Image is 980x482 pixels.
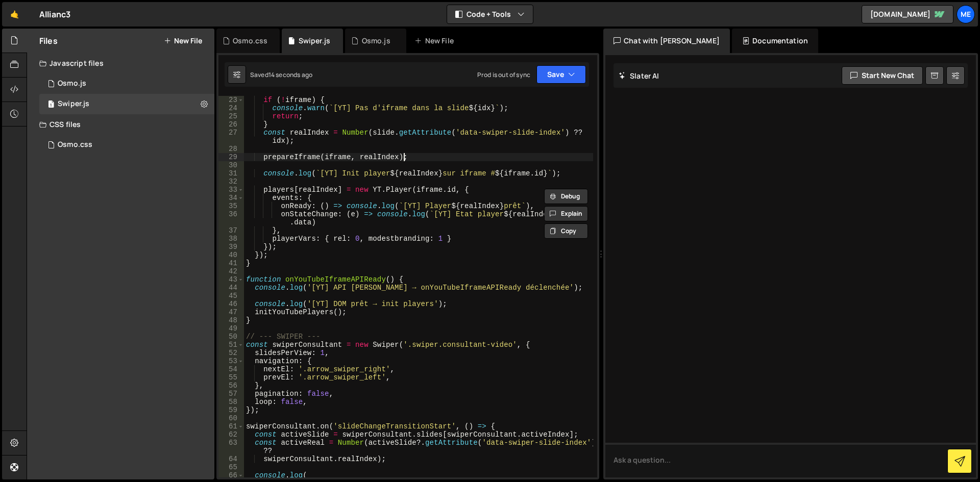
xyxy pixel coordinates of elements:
div: 66 [218,471,244,479]
div: 49 [218,324,244,333]
div: 54 [218,365,244,373]
div: 55 [218,373,244,382]
div: Saved [250,70,312,79]
button: Start new chat [842,66,923,85]
h2: Slater AI [619,71,659,81]
div: 26 [218,120,244,129]
div: 65 [218,463,244,471]
div: 39 [218,243,244,251]
div: Javascript files [27,53,214,73]
div: 50 [218,333,244,341]
a: Me [957,5,975,23]
div: 23 [218,96,244,104]
div: 44 [218,284,244,292]
div: 29 [218,153,244,161]
div: 43 [218,275,244,284]
div: Chat with [PERSON_NAME] [603,29,730,53]
div: Swiper.js [299,36,330,46]
div: 52 [218,349,244,357]
div: 47 [218,308,244,316]
div: 35 [218,202,244,210]
button: Debug [544,189,588,204]
div: 62 [218,430,244,439]
div: 16765/45822.js [39,73,214,94]
div: 14 seconds ago [268,70,312,79]
div: 32 [218,177,244,186]
div: 34 [218,194,244,202]
span: 1 [48,101,54,109]
div: Allianc3 [39,8,70,20]
button: Explain [544,206,588,221]
div: 42 [218,267,244,275]
div: 63 [218,439,244,455]
div: Prod is out of sync [477,70,530,79]
div: 33 [218,186,244,194]
div: Documentation [732,29,818,53]
div: 31 [218,169,244,177]
div: 16765/45810.js [39,94,214,114]
div: 57 [218,390,244,398]
div: Osmo.js [58,79,86,88]
div: 45 [218,292,244,300]
div: 51 [218,341,244,349]
div: Swiper.js [58,99,89,109]
div: Osmo.css [58,140,92,149]
div: 24 [218,104,244,112]
a: 🤙 [2,2,27,27]
div: CSS files [27,114,214,135]
div: 38 [218,235,244,243]
div: 58 [218,398,244,406]
div: 25 [218,112,244,120]
div: 53 [218,357,244,365]
div: 27 [218,129,244,145]
div: 16765/45823.css [39,135,214,155]
div: 64 [218,455,244,463]
div: Osmo.js [362,36,390,46]
div: 60 [218,414,244,422]
button: Copy [544,223,588,239]
div: 37 [218,226,244,235]
div: 59 [218,406,244,414]
div: 48 [218,316,244,324]
div: 41 [218,259,244,267]
div: Osmo.css [233,36,267,46]
div: 56 [218,382,244,390]
button: New File [164,37,202,45]
div: 46 [218,300,244,308]
a: [DOMAIN_NAME] [862,5,953,23]
div: 28 [218,145,244,153]
div: 36 [218,210,244,226]
div: New File [414,36,457,46]
div: 61 [218,422,244,430]
div: 30 [218,161,244,169]
button: Save [536,65,586,84]
button: Code + Tools [447,5,533,23]
h2: Files [39,35,58,46]
div: 40 [218,251,244,259]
